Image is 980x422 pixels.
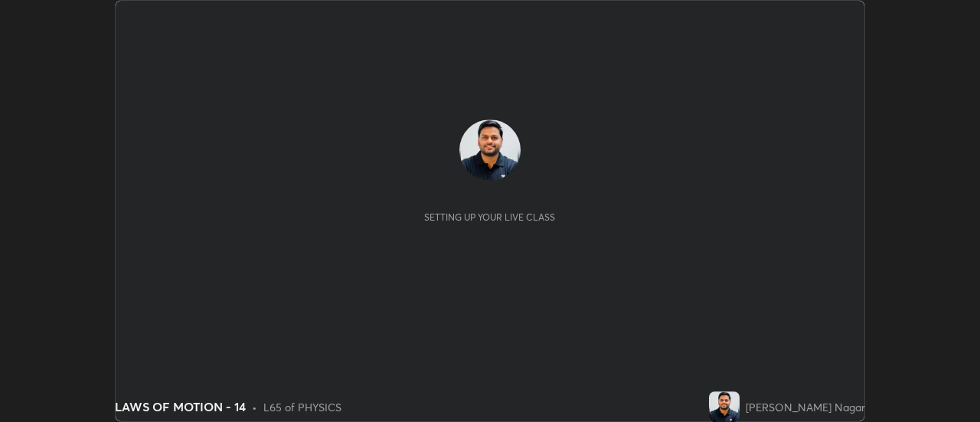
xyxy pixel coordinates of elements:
[746,399,865,415] div: [PERSON_NAME] Nagar
[424,211,555,223] div: Setting up your live class
[115,397,246,416] div: LAWS OF MOTION - 14
[263,399,341,415] div: L65 of PHYSICS
[252,399,257,415] div: •
[709,391,740,422] img: 9f4007268c7146d6abf57a08412929d2.jpg
[459,119,521,181] img: 9f4007268c7146d6abf57a08412929d2.jpg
